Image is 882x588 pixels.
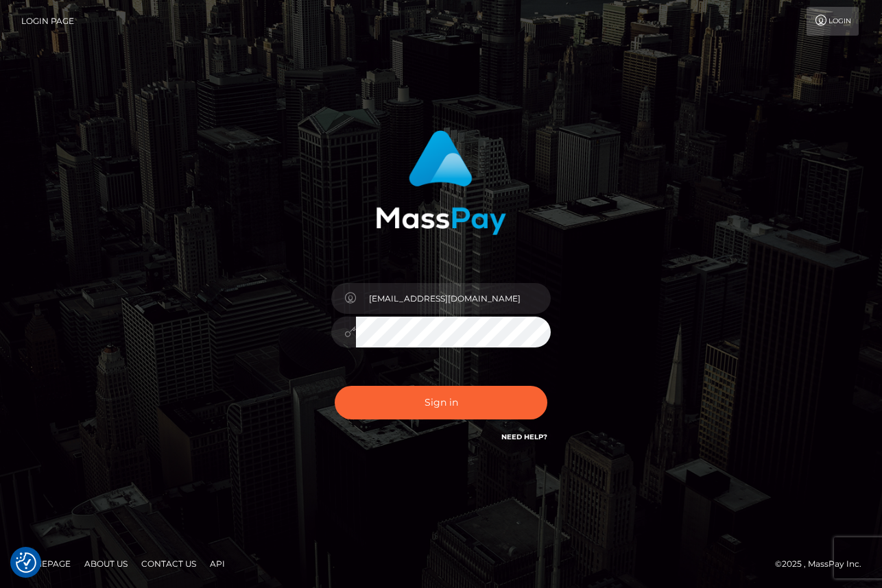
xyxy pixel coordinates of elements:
[136,553,202,574] a: Contact Us
[16,552,36,573] button: Consent Preferences
[15,553,76,574] a: Homepage
[501,432,547,441] a: Need Help?
[775,556,872,572] div: © 2025 , MassPay Inc.
[335,386,547,419] button: Sign in
[204,553,230,574] a: API
[79,553,133,574] a: About Us
[356,283,551,314] input: Username...
[16,552,36,573] img: Revisit consent button
[21,7,74,36] a: Login Page
[807,7,859,36] a: Login
[376,130,506,235] img: MassPay Login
